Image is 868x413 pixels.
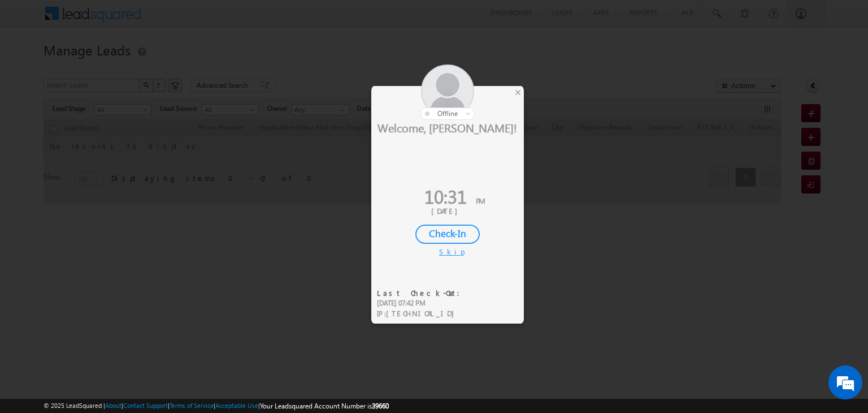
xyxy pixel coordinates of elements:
[377,308,467,319] div: IP :
[386,308,460,318] span: [TECHNICAL_ID]
[424,183,467,209] span: 10:31
[260,402,389,410] span: Your Leadsquared Account Number is
[215,402,258,409] a: Acceptable Use
[170,402,214,409] a: Terms of Service
[377,298,467,308] div: [DATE] 07:42 PM
[380,206,515,216] div: [DATE]
[105,402,121,409] a: About
[371,120,524,135] div: Welcome, [PERSON_NAME]!
[437,109,458,118] span: offline
[415,225,480,244] div: Check-In
[476,196,485,205] span: PM
[512,86,524,98] div: ×
[439,247,456,257] div: Skip
[123,402,168,409] a: Contact Support
[372,402,389,410] span: 39660
[377,288,467,298] div: Last Check-Out:
[44,401,389,411] span: © 2025 LeadSquared | | | | |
